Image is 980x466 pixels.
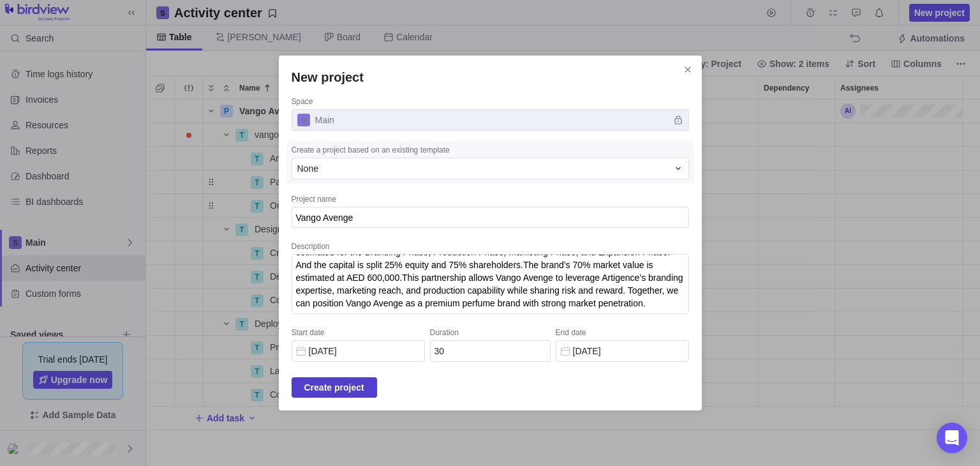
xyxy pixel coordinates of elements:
[304,380,364,395] span: Create project
[292,194,689,207] div: Project name
[556,327,689,340] div: End date
[292,241,689,254] div: Description
[679,61,697,79] span: Close
[292,68,689,86] h2: New project
[297,162,318,175] span: None
[430,340,551,362] input: Duration
[279,56,702,411] div: New project
[292,145,689,158] div: Create a project based on an existing template
[292,207,689,229] textarea: Project name
[292,254,689,314] textarea: Description
[292,377,377,398] span: Create project
[937,423,967,453] div: Open Intercom Messenger
[292,340,425,362] input: Start date
[430,327,551,340] div: Duration
[292,327,425,340] div: Start date
[556,340,689,362] input: End date
[292,96,689,109] div: Space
